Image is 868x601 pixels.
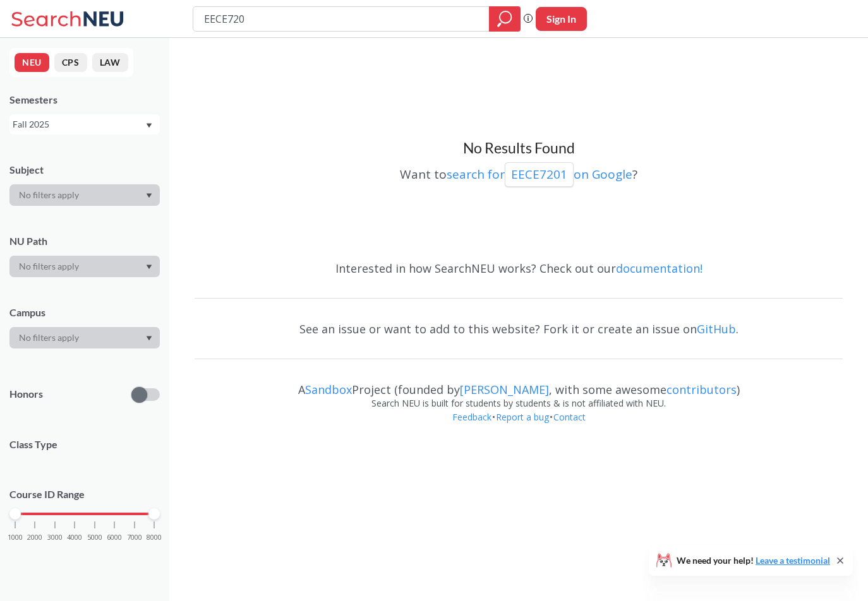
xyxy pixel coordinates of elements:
[27,534,42,541] span: 2000
[195,396,843,410] div: Search NEU is built for students by students & is not affiliated with NEU.
[195,371,843,396] div: A Project (founded by , with some awesome )
[195,311,843,347] div: See an issue or want to add to this website? Fork it or create an issue on .
[127,534,142,541] span: 7000
[92,53,128,72] button: LAW
[495,411,550,423] a: Report a bug
[9,387,43,402] p: Honors
[9,184,160,206] div: Dropdown arrow
[9,256,160,277] div: Dropdown arrow
[146,336,152,341] svg: Dropdown arrow
[195,250,843,287] div: Interested in how SearchNEU works? Check out our
[107,534,122,541] span: 6000
[553,411,586,423] a: Contact
[677,556,830,565] span: We need your help!
[9,234,160,248] div: NU Path
[54,53,87,72] button: CPS
[195,139,843,158] h3: No Results Found
[8,534,23,541] span: 1000
[9,437,160,451] span: Class Type
[489,6,521,32] div: magnifying glass
[9,93,160,107] div: Semesters
[447,166,632,182] a: search forEECE7201on Google
[146,123,152,128] svg: Dropdown arrow
[9,306,160,319] div: Campus
[146,193,152,198] svg: Dropdown arrow
[195,158,843,187] div: Want to ?
[9,163,160,177] div: Subject
[697,321,736,336] a: GitHub
[146,265,152,270] svg: Dropdown arrow
[47,534,63,541] span: 3000
[9,327,160,348] div: Dropdown arrow
[305,382,352,397] a: Sandbox
[203,8,480,30] input: Class, professor, course number, "phrase"
[497,10,512,28] svg: magnifying glass
[666,382,737,397] a: contributors
[195,410,843,443] div: • •
[616,261,702,276] a: documentation!
[147,534,162,541] span: 8000
[452,411,492,423] a: Feedback
[67,534,82,541] span: 4000
[536,7,587,31] button: Sign In
[756,555,830,566] a: Leave a testimonial
[511,166,567,183] p: EECE7201
[9,487,160,502] p: Course ID Range
[13,117,145,131] div: Fall 2025
[15,53,49,72] button: NEU
[460,382,549,397] a: [PERSON_NAME]
[9,114,160,134] div: Fall 2025Dropdown arrow
[87,534,102,541] span: 5000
